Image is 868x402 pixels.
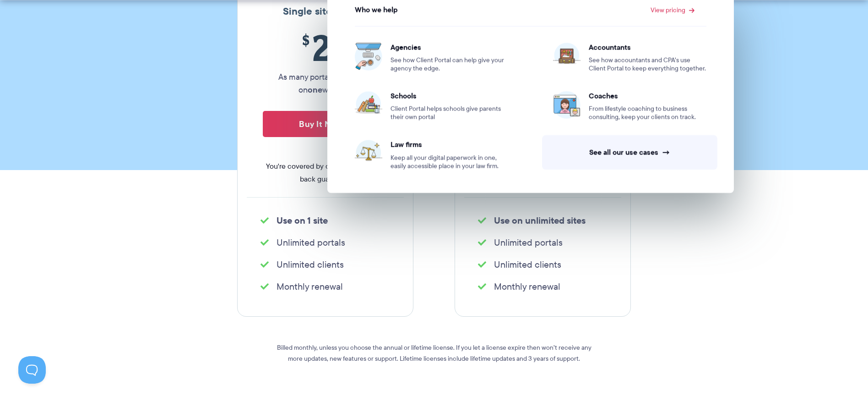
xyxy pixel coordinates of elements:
[263,71,388,96] p: As many portals as you like on website.
[308,83,322,96] strong: one
[391,140,508,149] span: Law firms
[391,43,508,52] span: Agencies
[391,105,508,121] span: Client Portal helps schools give parents their own portal
[589,56,706,73] span: See how accountants and CPA’s use Client Portal to keep everything together.
[494,214,586,227] strong: Use on unlimited sites
[651,7,694,13] a: View pricing
[391,91,508,100] span: Schools
[662,148,670,157] span: →
[478,236,608,249] li: Unlimited portals
[269,342,599,364] p: Billed monthly, unless you choose the annual or lifetime license. If you let a license expire the...
[263,27,388,68] span: 25
[263,160,388,186] span: You're covered by our 30-day money back guarantee.
[260,258,390,271] li: Unlimited clients
[277,214,328,227] strong: Use on 1 site
[542,135,717,170] a: See all our use cases
[391,154,508,171] span: Keep all your digital paperwork in one, easily accessible place in your law firm.
[247,6,404,17] h3: Single site license
[589,43,706,52] span: Accountants
[263,111,388,137] button: Buy It Now
[355,6,398,14] span: Who we help
[589,105,706,121] span: From lifestyle coaching to business consulting, keep your clients on track.
[260,236,390,249] li: Unlimited portals
[332,17,729,180] ul: View pricing
[478,280,608,293] li: Monthly renewal
[18,356,46,384] iframe: Toggle Customer Support
[260,280,390,293] li: Monthly renewal
[478,258,608,271] li: Unlimited clients
[391,56,508,73] span: See how Client Portal can help give your agency the edge.
[589,91,706,100] span: Coaches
